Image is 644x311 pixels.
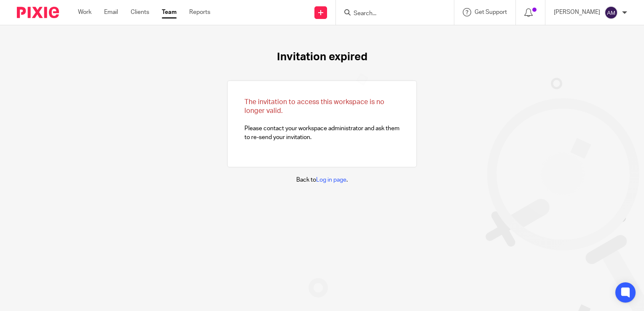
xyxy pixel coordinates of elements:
[17,7,59,18] img: Pixie
[78,8,91,16] a: Work
[244,98,400,142] p: Please contact your workspace administrator and ask them to re-send your invitation.
[189,8,210,16] a: Reports
[131,8,149,16] a: Clients
[296,176,348,184] p: Back to .
[277,51,368,64] h1: Invitation expired
[554,8,600,16] p: [PERSON_NAME]
[604,6,618,19] img: svg%3E
[162,8,177,16] a: Team
[316,177,346,183] a: Log in page
[353,10,429,18] input: Search
[244,99,384,114] span: The invitation to access this workspace is no longer valid.
[104,8,118,16] a: Email
[475,9,507,15] span: Get Support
